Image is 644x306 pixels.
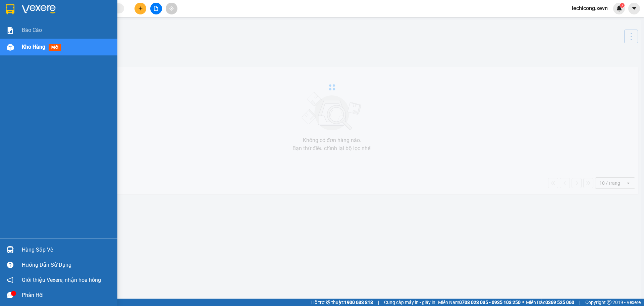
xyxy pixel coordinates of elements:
[150,3,162,14] button: file-add
[166,3,177,14] button: aim
[6,4,14,14] img: logo-vxr
[22,290,112,300] div: Phản hồi
[384,299,436,306] span: Cung cấp máy in - giấy in:
[311,299,373,306] span: Hỗ trợ kỹ thuật:
[526,299,574,306] span: Miền Bắc
[7,44,14,51] img: warehouse-icon
[7,292,13,298] span: message
[579,299,580,306] span: |
[22,44,45,50] span: Kho hàng
[522,301,524,304] span: ⚪️
[621,3,623,8] span: 7
[49,44,61,51] span: mới
[545,300,574,305] strong: 0369 525 060
[135,3,146,14] button: plus
[607,300,611,305] span: copyright
[567,4,613,12] span: lechicong.xevn
[22,245,112,255] div: Hàng sắp về
[616,5,622,11] img: icon-new-feature
[438,299,521,306] span: Miền Nam
[7,277,13,283] span: notification
[22,276,101,284] span: Giới thiệu Vexere, nhận hoa hồng
[22,26,42,34] span: Báo cáo
[154,6,158,11] span: file-add
[344,300,373,305] strong: 1900 633 818
[7,27,14,34] img: solution-icon
[169,6,174,11] span: aim
[138,6,143,11] span: plus
[631,5,637,11] span: caret-down
[628,3,640,14] button: caret-down
[7,246,14,253] img: warehouse-icon
[7,262,13,268] span: question-circle
[378,299,379,306] span: |
[459,300,521,305] strong: 0708 023 035 - 0935 103 250
[22,260,112,270] div: Hướng dẫn sử dụng
[620,3,625,8] sup: 7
